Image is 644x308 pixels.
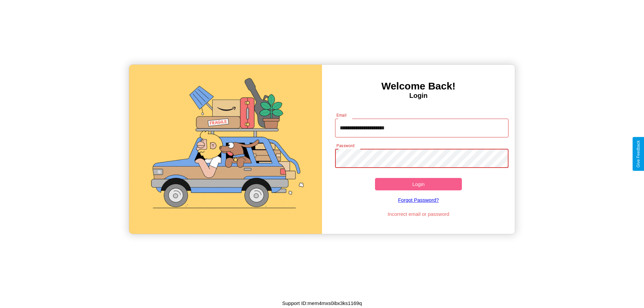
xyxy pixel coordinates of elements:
img: gif [129,65,322,234]
a: Forgot Password? [332,190,505,209]
p: Incorrect email or password [332,209,505,219]
p: Support ID: mem4mxs0ibx3ks1169q [282,299,362,308]
h4: Login [322,92,515,100]
div: Give Feedback [636,140,641,168]
label: Email [336,112,347,118]
button: Login [375,178,462,190]
h3: Welcome Back! [322,80,515,92]
label: Password [336,143,354,148]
